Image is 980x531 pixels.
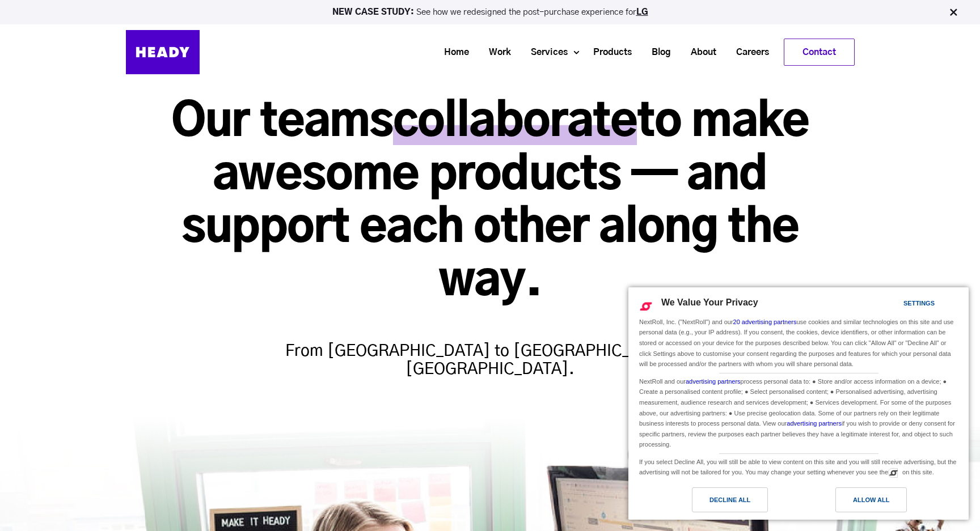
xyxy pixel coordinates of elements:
a: Blog [637,42,677,63]
img: Heady_Logo_Web-01 (1) [126,30,200,74]
a: Careers [722,42,775,63]
a: Products [579,42,637,63]
a: LG [636,8,648,16]
a: advertising partners [686,378,741,385]
a: Allow All [799,487,962,518]
a: Contact [784,39,854,65]
span: collaborate [393,100,637,145]
div: Allow All [853,494,889,506]
p: See how we redesigned the post-purchase experience for [5,8,975,16]
a: 20 advertising partners [733,318,797,325]
div: NextRoll and our process personal data to: ● Store and/or access information on a device; ● Creat... [637,373,960,451]
a: About [677,42,722,63]
a: Home [430,42,475,63]
div: Settings [903,297,935,309]
img: Close Bar [948,7,959,18]
a: Settings [884,294,911,315]
h1: Our teams to make awesome products — and support each other along the way. [126,96,855,308]
div: If you select Decline All, you will still be able to view content on this site and you will still... [637,454,960,479]
a: Services [517,42,573,63]
a: Work [475,42,517,63]
div: Navigation Menu [211,39,855,66]
strong: NEW CASE STUDY: [332,8,416,16]
a: advertising partners [787,420,842,427]
span: We Value Your Privacy [661,298,758,307]
div: NextRoll, Inc. ("NextRoll") and our use cookies and similar technologies on this site and use per... [637,316,960,371]
h4: From [GEOGRAPHIC_DATA] to [GEOGRAPHIC_DATA] to [GEOGRAPHIC_DATA]. [269,320,711,379]
div: Decline All [709,494,750,506]
a: Decline All [635,487,799,518]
